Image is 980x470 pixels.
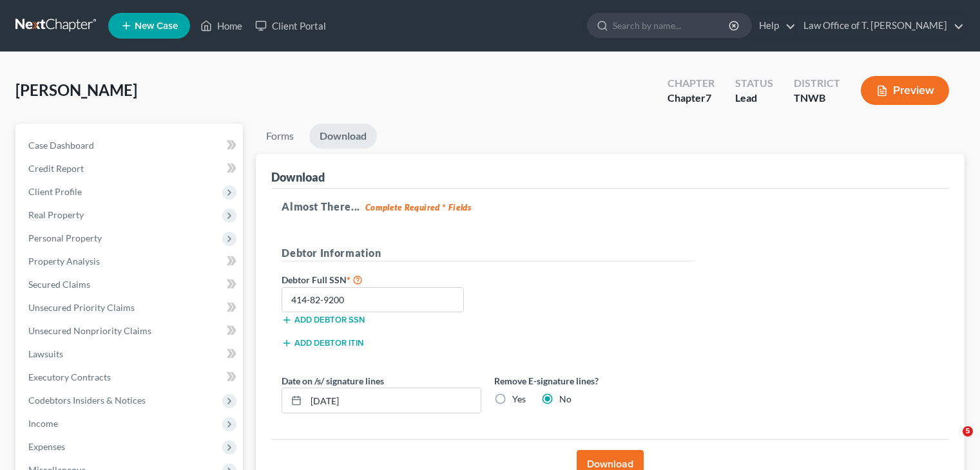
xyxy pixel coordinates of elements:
[28,186,82,197] span: Client Profile
[18,157,243,180] a: Credit Report
[18,250,243,273] a: Property Analysis
[963,426,973,437] span: 5
[28,348,63,359] span: Lawsuits
[256,124,304,149] a: Forms
[28,256,100,267] span: Property Analysis
[28,209,84,220] span: Real Property
[135,21,178,31] span: New Case
[794,76,840,91] div: District
[28,418,58,429] span: Income
[282,315,365,325] button: Add debtor SSN
[18,343,243,366] a: Lawsuits
[18,366,243,389] a: Executory Contracts
[18,273,243,296] a: Secured Claims
[559,393,572,406] label: No
[306,388,481,413] input: MM/DD/YYYY
[249,14,332,37] a: Client Portal
[15,80,137,99] span: [PERSON_NAME]
[28,232,102,243] span: Personal Property
[194,14,249,37] a: Home
[613,14,731,37] input: Search by name...
[735,91,773,106] div: Lead
[282,338,363,348] button: Add debtor ITIN
[668,91,715,106] div: Chapter
[271,169,325,185] div: Download
[365,202,472,212] strong: Complete Required * Fields
[18,134,243,157] a: Case Dashboard
[28,325,151,336] span: Unsecured Nonpriority Claims
[706,91,711,104] span: 7
[735,76,773,91] div: Status
[282,287,464,313] input: XXX-XX-XXXX
[28,441,65,452] span: Expenses
[797,14,964,37] a: Law Office of T. [PERSON_NAME]
[28,395,146,406] span: Codebtors Insiders & Notices
[936,426,967,457] iframe: Intercom live chat
[18,296,243,319] a: Unsecured Priority Claims
[282,374,384,388] label: Date on /s/ signature lines
[28,371,111,382] span: Executory Contracts
[309,124,377,149] a: Download
[282,199,939,214] h5: Almost There...
[18,319,243,343] a: Unsecured Nonpriority Claims
[28,163,84,174] span: Credit Report
[28,302,135,313] span: Unsecured Priority Claims
[28,279,90,290] span: Secured Claims
[668,76,715,91] div: Chapter
[28,140,94,151] span: Case Dashboard
[861,76,949,105] button: Preview
[282,245,694,261] h5: Debtor Information
[512,393,526,406] label: Yes
[794,91,840,106] div: TNWB
[275,272,488,287] label: Debtor Full SSN
[494,374,694,388] label: Remove E-signature lines?
[753,14,796,37] a: Help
